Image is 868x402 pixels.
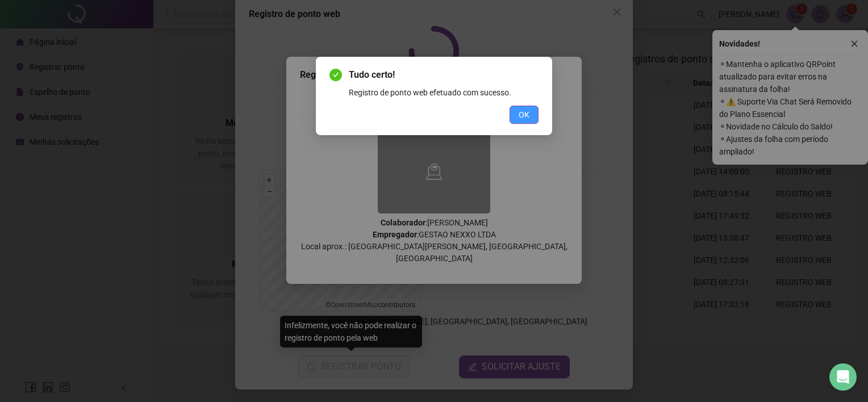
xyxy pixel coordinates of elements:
span: OK [519,108,529,121]
span: check-circle [329,69,342,81]
span: Tudo certo! [349,68,539,82]
div: Open Intercom Messenger [829,363,857,391]
div: Registro de ponto web efetuado com sucesso. [349,86,539,99]
button: OK [510,106,539,124]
